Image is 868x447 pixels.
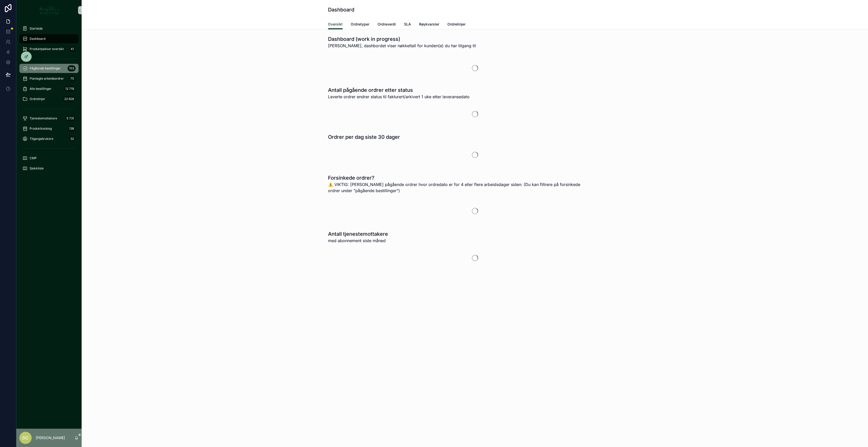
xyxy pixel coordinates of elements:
a: Tilgangsbrukere32 [19,134,79,143]
a: SLA [404,20,411,30]
a: Pågående bestillinger153 [19,64,79,73]
a: Oversikt [328,20,343,29]
h1: Antall tjenestemottakere [328,230,388,238]
span: DC [22,435,29,441]
div: 5 731 [65,115,76,121]
div: 22 628 [63,96,76,102]
span: Oversikt [328,22,343,27]
span: [PERSON_NAME], dashbordet viser nøkkeltall for kunden(e) du har tilgang til [328,43,476,49]
a: Startside [19,24,79,33]
div: 12 719 [64,86,76,92]
a: Produktkatalog138 [19,124,79,133]
span: Planlagte arbeidsordrer [30,77,64,81]
a: Ordrelinjer22 628 [19,94,79,104]
div: 32 [69,136,76,142]
div: 41 [69,46,76,52]
a: Ordrelinjer [447,20,466,30]
span: Tilgangsbrukere [30,137,53,141]
span: Ordrelinjer [30,97,45,101]
h1: Ordrer per dag siste 30 dager [328,133,400,141]
span: Røykvarsler [419,22,439,27]
p: [PERSON_NAME] [36,435,65,440]
h1: Antall pågående ordrer etter status [328,86,470,94]
a: Planlagte arbeidsordrer75 [19,74,79,83]
h1: Dashboard [328,6,354,13]
a: CMP [19,154,79,163]
span: Ordretyper [351,22,369,27]
div: 153 [68,65,76,71]
span: Leverte ordrer endrer status til fakturert/arkivert 1 uke etter leveransedato [328,94,470,100]
span: CMP [30,156,37,160]
a: Tjenestemottakere5 731 [19,114,79,123]
a: Alle bestillinger12 719 [19,84,79,93]
span: Produktkatalog [30,127,52,131]
h1: Dashboard (work in progress) [328,35,476,43]
span: Startside [30,27,43,31]
div: 138 [68,126,76,132]
span: Alle bestillinger [30,87,52,91]
span: Sjekkliste [30,166,44,170]
a: Ordretyper [351,20,369,30]
span: Produktpakker oversikt [30,47,64,51]
span: Tjenestemottakere [30,116,57,120]
div: 75 [69,76,76,82]
a: Ordreverdi [378,20,396,30]
span: SLA [404,22,411,27]
a: Røykvarsler [419,20,439,30]
p: ⚠️ VIKTIG: [PERSON_NAME] pågående ordrer hvor ordredato er for 4 eller flere arbeidsdager siden: ... [328,181,584,194]
a: Sjekkliste [19,164,79,173]
a: Produktpakker oversikt41 [19,44,79,54]
h1: Forsinkede ordrer? [328,174,584,181]
span: med abonnement siste måned [328,238,388,244]
span: Ordreverdi [378,22,396,27]
span: Pågående bestillinger [30,66,61,70]
img: App logo [39,6,59,14]
a: Dashboard [19,34,79,43]
span: Ordrelinjer [447,22,466,27]
div: scrollable content [16,20,82,180]
span: Dashboard [30,37,45,41]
